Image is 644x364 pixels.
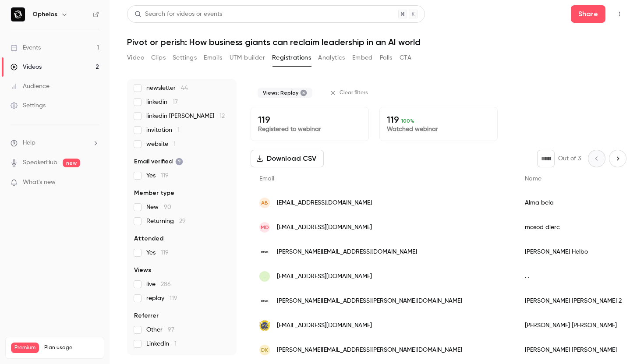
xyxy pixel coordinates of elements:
div: Search for videos or events [134,10,222,19]
span: Clear filters [340,89,368,96]
span: live [146,280,171,289]
button: Remove "Replay views" from selected filters [300,89,307,96]
p: Registered to webinar [258,125,361,134]
span: Help [23,138,35,148]
span: [PERSON_NAME][EMAIL_ADDRESS][PERSON_NAME][DOMAIN_NAME] [277,297,462,306]
span: [EMAIL_ADDRESS][DOMAIN_NAME] [277,272,372,281]
span: [EMAIL_ADDRESS][DOMAIN_NAME] [277,223,372,232]
span: [PERSON_NAME][EMAIL_ADDRESS][DOMAIN_NAME] [277,247,417,257]
span: [EMAIL_ADDRESS][DOMAIN_NAME] [277,198,372,208]
section: facet-groups [134,70,230,348]
img: intrum.com [259,247,270,257]
p: Out of 3 [558,154,581,163]
a: SpeakerHub [23,158,57,167]
span: 119 [161,250,169,256]
span: Name [525,176,541,182]
span: 119 [170,295,177,301]
img: fano.se [259,320,270,330]
span: What's new [23,178,56,187]
span: website [146,140,176,148]
button: Polls [380,51,393,65]
span: Premium [11,343,39,353]
button: Registrations [272,51,311,65]
span: Email verified [134,157,183,166]
span: 44 [181,85,188,91]
span: New [146,203,171,212]
button: Embed [352,51,373,65]
span: Yes [146,171,169,180]
span: new [63,159,80,167]
span: 1 [173,141,176,147]
button: Video [127,51,144,65]
span: Ab [261,199,268,207]
span: Yes [146,248,169,257]
p: 119 [258,114,361,125]
div: Events [11,43,41,52]
span: 97 [168,327,174,333]
div: Videos [11,63,42,71]
div: Settings [11,101,46,110]
span: [EMAIL_ADDRESS][DOMAIN_NAME] [277,321,372,330]
h6: Ophelos [32,10,57,19]
span: 1 [177,127,180,133]
span: Member type [134,189,174,198]
div: Audience [11,82,50,91]
span: invitation [146,126,180,134]
span: Other [146,325,174,334]
span: Views [134,266,151,275]
span: LinkedIn [146,339,177,348]
span: Referrer [134,311,159,320]
button: UTM builder [230,51,265,65]
span: 12 [219,113,225,119]
span: 100 % [401,118,414,124]
span: replay [146,294,177,303]
span: newsletter [146,84,188,92]
button: Analytics [318,51,345,65]
span: 29 [179,218,186,224]
span: Views: Replay [263,89,298,96]
span: DK [261,346,268,354]
span: Plan usage [44,344,99,351]
button: Next page [609,150,626,167]
li: help-dropdown-opener [11,138,99,148]
span: linkedin [PERSON_NAME] [146,112,225,120]
button: Clips [151,51,166,65]
span: linkedin [146,98,178,106]
img: intrum.com [259,296,270,306]
button: CTA [400,51,411,65]
span: Returning [146,217,186,226]
h1: Pivot or perish: How business giants can reclaim leadership in an AI world [127,37,626,47]
button: Emails [204,51,222,65]
button: Clear filters [326,86,373,100]
p: Watched webinar [387,125,490,134]
button: Top Bar Actions [612,7,626,21]
span: 17 [173,99,178,105]
span: md [261,223,269,231]
span: Email [259,176,274,182]
span: .. [263,272,266,280]
span: [PERSON_NAME][EMAIL_ADDRESS][PERSON_NAME][DOMAIN_NAME] [277,346,462,355]
span: 90 [164,204,171,210]
span: 119 [161,173,169,179]
span: 1 [174,341,177,347]
p: 119 [387,114,490,125]
button: Share [571,5,605,23]
button: Download CSV [251,150,324,167]
iframe: Noticeable Trigger [88,179,99,187]
button: Settings [173,51,197,65]
span: 286 [161,281,171,287]
span: Attended [134,234,163,243]
img: Ophelos [11,7,25,21]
